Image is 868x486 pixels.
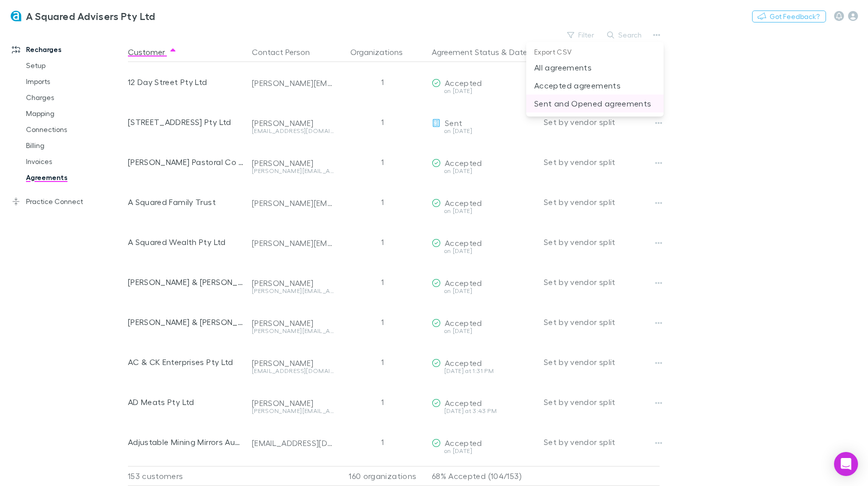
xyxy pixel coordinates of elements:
[526,94,664,112] li: Sent and Opened agreements
[534,79,656,91] p: Accepted agreements
[534,97,656,109] p: Sent and Opened agreements
[526,58,664,76] li: All agreements
[526,76,664,94] li: Accepted agreements
[834,452,858,476] div: Open Intercom Messenger
[526,46,664,58] p: Export CSV
[534,61,656,73] p: All agreements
